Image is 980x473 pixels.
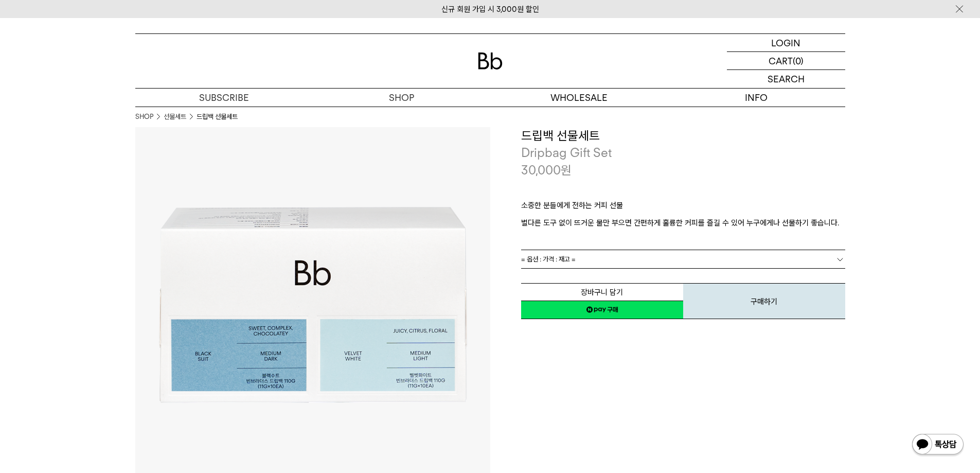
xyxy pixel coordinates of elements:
h3: 드립백 선물세트 [521,127,845,145]
img: 카카오톡 채널 1:1 채팅 버튼 [911,433,965,458]
p: CART [769,52,793,69]
span: = 옵션 : 가격 : 재고 = [521,250,576,268]
p: INFO [668,89,845,107]
p: 소중한 분들에게 전하는 커피 선물 [521,199,845,217]
span: 원 [561,163,572,178]
a: 신규 회원 가입 시 3,000원 할인 [441,5,539,14]
a: LOGIN [727,34,845,52]
a: SHOP [135,112,153,122]
p: (0) [793,52,804,69]
button: 구매하기 [683,283,845,319]
img: 로고 [478,52,503,69]
p: WHOLESALE [490,89,668,107]
a: SHOP [313,89,490,107]
a: 선물세트 [164,112,186,122]
p: 별다른 도구 없이 뜨거운 물만 부으면 간편하게 훌륭한 커피를 즐길 수 있어 누구에게나 선물하기 좋습니다. [521,217,845,229]
p: SEARCH [768,70,805,88]
a: 새창 [521,301,683,319]
a: SUBSCRIBE [135,89,313,107]
p: Dripbag Gift Set [521,144,845,162]
li: 드립백 선물세트 [197,112,238,122]
a: CART (0) [727,52,845,70]
p: LOGIN [771,34,800,51]
p: 30,000 [521,162,572,179]
button: 장바구니 담기 [521,283,683,301]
